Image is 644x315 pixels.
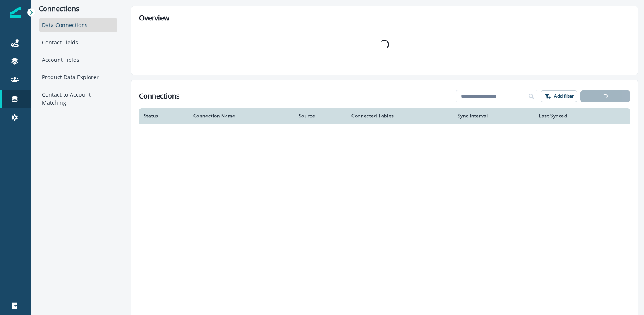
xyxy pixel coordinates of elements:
[541,90,577,102] button: Add filter
[299,113,342,119] div: Source
[539,113,606,119] div: Last Synced
[39,35,117,49] div: Contact Fields
[39,18,117,32] div: Data Connections
[351,113,448,119] div: Connected Tables
[458,113,530,119] div: Sync Interval
[144,113,184,119] div: Status
[139,92,180,100] h1: Connections
[39,5,117,13] p: Connections
[139,14,630,22] h2: Overview
[193,113,289,119] div: Connection Name
[554,94,574,99] p: Add filter
[10,7,21,18] img: Inflection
